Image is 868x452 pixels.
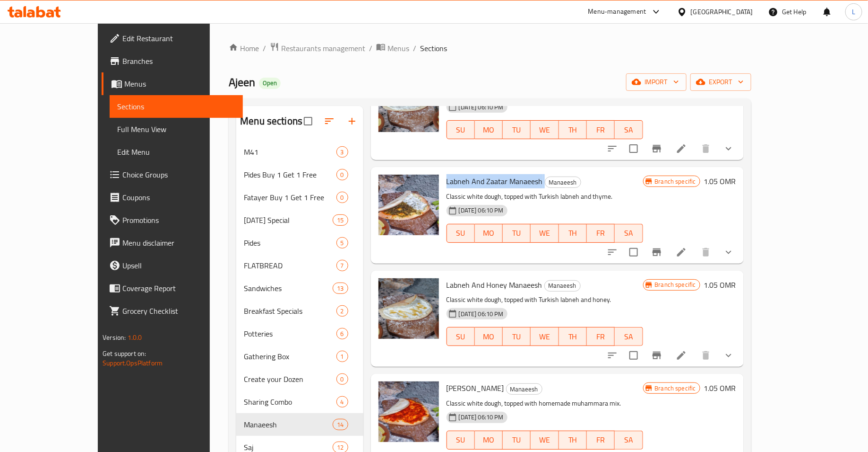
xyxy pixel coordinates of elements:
[626,73,687,91] button: import
[236,141,363,163] div: M413
[534,433,555,447] span: WE
[507,384,542,395] span: Manaeesh
[236,209,363,231] div: [DATE] Special15
[122,214,235,226] span: Promotions
[645,344,668,367] button: Branch-specific-item
[337,193,348,202] span: 0
[244,237,336,248] span: Pides
[507,330,527,344] span: TU
[563,123,583,137] span: TH
[229,43,259,54] a: Home
[601,344,624,367] button: sort-choices
[615,224,643,243] button: SA
[413,43,416,54] li: /
[337,352,348,361] span: 1
[559,224,587,243] button: TH
[691,7,753,17] div: [GEOGRAPHIC_DATA]
[451,433,471,447] span: SU
[236,231,363,254] div: Pides5
[337,261,348,270] span: 7
[244,146,336,158] div: M41
[318,110,341,133] span: Sort sections
[333,283,348,294] div: items
[336,169,348,180] div: items
[563,226,583,240] span: TH
[336,192,348,203] div: items
[447,191,643,203] p: Classic white dough, topped with Turkish labneh and thyme.
[236,186,363,209] div: Fatayer Buy 1 Get 1 Free0
[376,42,409,54] a: Menus
[110,95,243,118] a: Sections
[244,169,336,180] div: Pides Buy 1 Get 1 Free
[117,146,235,158] span: Edit Menu
[619,330,639,344] span: SA
[333,419,348,430] div: items
[420,43,447,54] span: Sections
[122,192,235,203] span: Coupons
[447,120,475,139] button: SU
[531,120,559,139] button: WE
[447,278,542,292] span: Labneh And Honey Manaeesh
[336,328,348,339] div: items
[387,43,409,54] span: Menus
[559,327,587,346] button: TH
[336,146,348,158] div: items
[337,170,348,179] span: 0
[117,101,235,112] span: Sections
[244,328,336,339] span: Potteries
[122,33,235,44] span: Edit Restaurant
[281,43,365,54] span: Restaurants management
[544,280,581,292] div: Manaeesh
[102,163,243,186] a: Choice Groups
[102,300,243,322] a: Grocery Checklist
[229,42,751,54] nav: breadcrumb
[341,110,363,133] button: Add section
[507,226,527,240] span: TU
[236,163,363,186] div: Pides Buy 1 Get 1 Free0
[122,305,235,317] span: Grocery Checklist
[236,413,363,436] div: Manaeesh14
[591,123,611,137] span: FR
[336,305,348,317] div: items
[244,396,336,408] div: Sharing Combo
[475,431,503,450] button: MO
[244,305,336,317] span: Breakfast Specials
[704,278,736,292] h6: 1.05 OMR
[122,283,235,294] span: Coverage Report
[110,141,243,163] a: Edit Menu
[447,431,475,450] button: SU
[333,420,347,429] span: 14
[624,242,644,262] span: Select to update
[244,192,336,203] span: Fatayer Buy 1 Get 1 Free
[110,118,243,141] a: Full Menu View
[244,260,336,271] span: FLATBREAD
[717,137,740,160] button: show more
[723,247,734,258] svg: Show Choices
[503,327,531,346] button: TU
[717,344,740,367] button: show more
[645,241,668,264] button: Branch-specific-item
[723,143,734,154] svg: Show Choices
[103,331,126,344] span: Version:
[333,284,347,293] span: 13
[624,346,644,365] span: Select to update
[240,114,302,128] h2: Menu sections
[236,254,363,277] div: FLATBREAD7
[587,120,615,139] button: FR
[690,73,751,91] button: export
[298,111,318,131] span: Select all sections
[545,177,581,188] span: Manaeesh
[507,123,527,137] span: TU
[102,72,243,95] a: Menus
[591,433,611,447] span: FR
[122,169,235,180] span: Choice Groups
[455,310,507,319] span: [DATE] 06:10 PM
[337,148,348,157] span: 3
[333,443,347,452] span: 12
[507,433,527,447] span: TU
[615,327,643,346] button: SA
[259,79,281,87] span: Open
[263,43,266,54] li: /
[563,330,583,344] span: TH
